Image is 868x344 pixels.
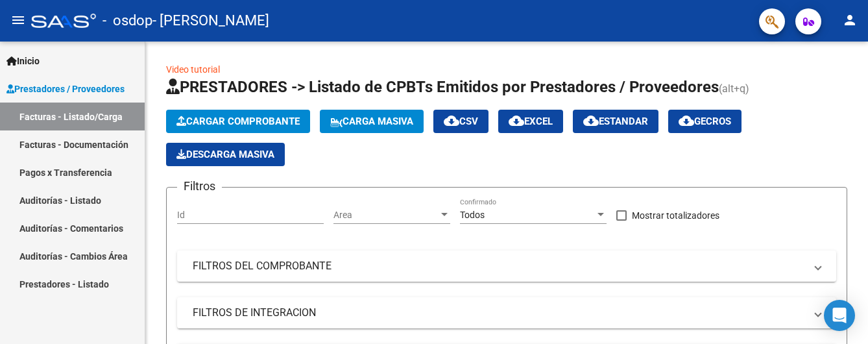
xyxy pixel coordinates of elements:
[193,259,805,273] mat-panel-title: FILTROS DEL COMPROBANTE
[583,116,648,127] span: Estandar
[498,110,563,133] button: EXCEL
[583,113,599,129] mat-icon: cloud_download
[719,82,749,95] span: (alt+q)
[842,12,858,28] mat-icon: person
[176,116,300,127] span: Cargar Comprobante
[679,113,694,129] mat-icon: cloud_download
[177,177,222,195] h3: Filtros
[176,149,274,160] span: Descarga Masiva
[444,113,459,129] mat-icon: cloud_download
[668,110,741,133] button: Gecros
[6,82,125,96] span: Prestadores / Proveedores
[509,116,553,127] span: EXCEL
[330,116,413,127] span: Carga Masiva
[632,208,719,223] span: Mostrar totalizadores
[6,54,40,68] span: Inicio
[573,110,658,133] button: Estandar
[444,116,478,127] span: CSV
[679,116,731,127] span: Gecros
[166,110,310,133] button: Cargar Comprobante
[433,110,488,133] button: CSV
[824,300,855,331] div: Open Intercom Messenger
[460,210,485,220] span: Todos
[320,110,424,133] button: Carga Masiva
[177,251,836,282] mat-expansion-panel-header: FILTROS DEL COMPROBANTE
[177,297,836,328] mat-expansion-panel-header: FILTROS DE INTEGRACION
[509,113,524,129] mat-icon: cloud_download
[152,6,269,35] span: - [PERSON_NAME]
[193,306,805,320] mat-panel-title: FILTROS DE INTEGRACION
[166,143,285,166] button: Descarga Masiva
[166,64,220,75] a: Video tutorial
[166,143,285,166] app-download-masive: Descarga masiva de comprobantes (adjuntos)
[333,210,439,221] span: Area
[102,6,152,35] span: - osdop
[10,12,26,28] mat-icon: menu
[166,78,719,96] span: PRESTADORES -> Listado de CPBTs Emitidos por Prestadores / Proveedores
